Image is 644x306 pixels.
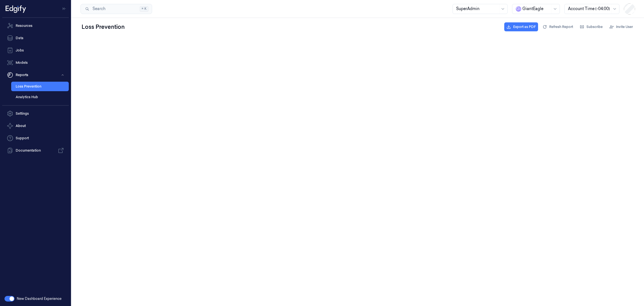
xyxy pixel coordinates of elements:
[504,22,538,31] button: Export as PDF
[616,24,633,29] span: Invite User
[2,108,69,119] a: Settings
[2,69,69,81] button: Reports
[11,82,69,91] a: Loss Prevention
[549,24,573,29] span: Refresh Report
[2,120,69,131] button: About
[607,22,635,31] button: Invite User
[90,6,105,12] span: Search
[2,20,69,31] a: Resources
[577,22,605,31] button: Subscribe
[2,45,69,56] a: Jobs
[2,145,69,156] a: Documentation
[586,24,603,29] span: Subscribe
[2,133,69,144] a: Support
[80,4,152,14] button: Search⌘K
[80,22,126,32] div: Loss Prevention
[2,57,69,68] a: Models
[60,4,69,13] button: Toggle Navigation
[540,22,575,31] button: Refresh Report
[11,92,69,102] a: Analytics Hub
[516,6,521,12] span: G i
[2,32,69,44] a: Data
[513,24,536,29] span: Export as PDF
